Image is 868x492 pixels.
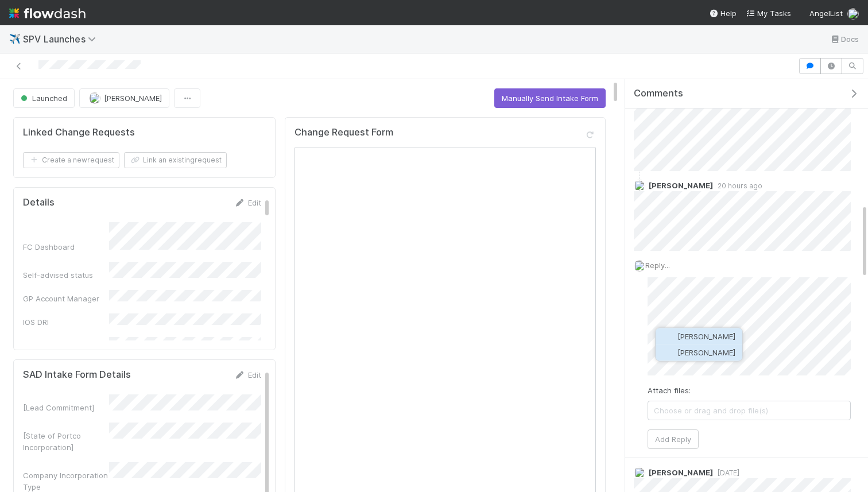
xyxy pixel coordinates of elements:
[709,7,737,19] div: Help
[662,331,674,342] img: avatar_d02a2cc9-4110-42ea-8259-e0e2573f4e82.png
[23,152,119,168] button: Create a newrequest
[634,260,645,272] img: avatar_0a9e60f7-03da-485c-bb15-a40c44fcec20.png
[648,401,850,420] span: Choose or drag and drop file(s)
[713,468,739,477] span: [DATE]
[634,467,645,478] img: avatar_04f2f553-352a-453f-b9fb-c6074dc60769.png
[23,197,55,208] h5: Details
[648,429,699,449] button: Add Reply
[677,348,735,357] span: [PERSON_NAME]
[830,32,859,46] a: Docs
[634,180,645,191] img: avatar_0a9e60f7-03da-485c-bb15-a40c44fcec20.png
[23,127,135,138] h5: Linked Change Requests
[294,127,393,138] h5: Change Request Form
[746,9,791,18] span: My Tasks
[79,88,169,108] button: [PERSON_NAME]
[23,402,109,413] div: [Lead Commitment]
[23,340,109,351] div: Ready to Launch DRI
[23,369,131,381] h5: SAD Intake Form Details
[23,241,109,253] div: FC Dashboard
[23,33,102,45] span: SPV Launches
[234,370,261,379] a: Edit
[494,88,606,108] button: Manually Send Intake Form
[23,316,109,328] div: IOS DRI
[9,34,21,44] span: ✈️
[649,181,713,190] span: [PERSON_NAME]
[104,94,162,103] span: [PERSON_NAME]
[23,430,109,453] div: [State of Portco Incorporation]
[656,328,742,344] button: [PERSON_NAME]
[634,88,683,99] span: Comments
[746,7,791,19] a: My Tasks
[649,468,713,477] span: [PERSON_NAME]
[656,344,742,361] button: [PERSON_NAME]
[662,347,674,358] img: avatar_892eb56c-5b5a-46db-bf0b-2a9023d0e8f8.png
[124,152,227,168] button: Link an existingrequest
[847,8,859,20] img: avatar_0a9e60f7-03da-485c-bb15-a40c44fcec20.png
[648,385,691,396] label: Attach files:
[677,332,735,341] span: [PERSON_NAME]
[89,92,100,104] img: avatar_0a9e60f7-03da-485c-bb15-a40c44fcec20.png
[23,293,109,304] div: GP Account Manager
[645,261,670,270] span: Reply...
[809,9,843,18] span: AngelList
[234,198,261,207] a: Edit
[713,181,762,190] span: 20 hours ago
[23,269,109,281] div: Self-advised status
[9,3,86,23] img: logo-inverted-e16ddd16eac7371096b0.svg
